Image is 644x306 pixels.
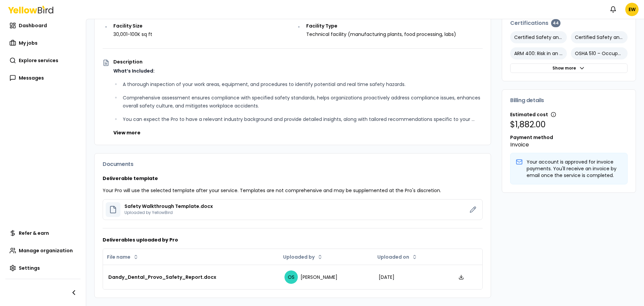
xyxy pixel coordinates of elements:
p: Safety Walkthrough Template.docx [124,204,213,209]
span: Billing details [510,98,544,103]
span: Messages [19,75,44,81]
div: [DATE] [379,274,445,280]
span: Refer & earn [19,230,49,236]
span: Uploaded by [283,254,315,260]
h3: Deliverables uploaded by Pro [103,236,483,243]
span: Documents [103,160,133,168]
p: Technical facility (manufacturing plants, food processing, labs) [306,31,456,38]
span: Manage organization [19,247,73,254]
h4: Certifications [510,19,628,27]
p: Invoice [510,141,628,149]
a: Refer & earn [5,226,80,240]
button: Show more [510,63,628,73]
p: Facility Type [306,24,456,28]
button: Uploaded by [280,252,325,262]
a: My jobs [5,36,80,50]
button: View more [113,129,141,136]
a: Dashboard [5,19,80,32]
p: OSHA 510 – Occupational Safety & Health Standards for the Construction Industry (30-Hour) [571,47,628,59]
span: My jobs [19,40,38,46]
span: Explore services [19,57,58,64]
span: Payment method [510,134,553,141]
p: Certified Safety and Health Official (CSHO) for General Industry [571,31,628,43]
p: Your account is approved for invoice payments. You'll receive an invoice by email once the servic... [527,159,622,179]
h3: Deliverable template [103,175,483,182]
button: Uploaded on [375,252,420,262]
p: Comprehensive assessment ensures compliance with specified safety standards, helps organizations ... [123,94,483,110]
p: A thorough inspection of your work areas, equipment, and procedures to identify potential and rea... [123,80,483,88]
span: Dashboard [19,22,47,29]
strong: What’s Included: [113,68,155,74]
p: 30,001-100K sq ft [113,31,152,38]
span: Uploaded on [377,254,409,260]
span: File name [107,254,130,260]
p: Uploaded by YellowBird [124,210,213,215]
a: Messages [5,71,80,85]
span: Estimated cost [510,111,548,118]
a: Settings [5,261,80,275]
p: Certified Safety and Health Official (CSHO) for Construction Industry [510,31,567,43]
p: ARM 400: Risk in an Evolving World [510,47,567,59]
button: File name [104,252,141,262]
p: You can expect the Pro to have a relevant industry background and provide detailed insights, alon... [123,115,483,123]
p: $1,882.00 [510,119,628,130]
p: Facility Size [113,24,152,28]
span: [PERSON_NAME] [301,274,337,280]
p: Your Pro will use the selected template after your service. Templates are not comprehensive and m... [103,187,483,194]
span: Settings [19,265,40,271]
div: 44 [551,19,560,27]
p: Description [113,59,483,64]
a: Manage organization [5,244,80,257]
span: EW [625,3,639,16]
span: OS [284,270,298,284]
a: Explore services [5,54,80,67]
div: Dandy_Dental_Provo_Safety_Report.docx [108,274,274,280]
